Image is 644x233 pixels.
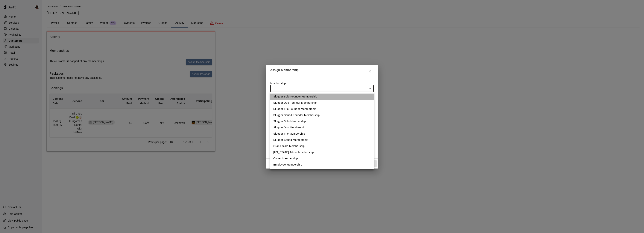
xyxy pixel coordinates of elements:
[270,149,374,155] li: [US_STATE] Titans Membership
[270,155,374,162] li: Owner Membership
[270,118,374,124] li: Slugger Solo Membership
[270,124,374,131] li: Slugger Duo Membership
[270,162,374,168] li: Employee Membership
[270,137,374,143] li: Slugger Squad Membership
[270,131,374,137] li: Slugger Trio Membership
[270,143,374,149] li: Grand Slam Membership
[270,94,374,100] li: Slugger Solo Founder Membership
[270,112,374,118] li: Slugger Squad Founder Membership
[270,106,374,112] li: Slugger Trio Founder Membership
[270,100,374,106] li: Slugger Duo Founder Membership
